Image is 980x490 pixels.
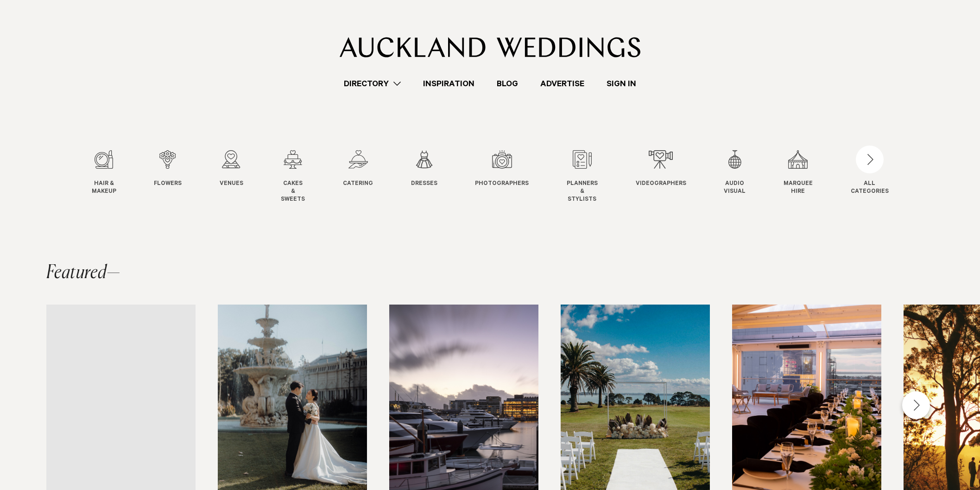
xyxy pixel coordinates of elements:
[343,150,373,188] a: Catering
[595,77,647,90] a: Sign In
[411,180,437,188] span: Dresses
[851,180,889,196] div: ALL CATEGORIES
[92,180,116,196] span: Hair & Makeup
[92,150,116,196] a: Hair & Makeup
[411,150,437,188] a: Dresses
[343,150,392,204] swiper-slide: 5 / 12
[281,180,305,204] span: Cakes & Sweets
[281,150,323,204] swiper-slide: 4 / 12
[529,77,595,90] a: Advertise
[724,180,746,196] span: Audio Visual
[220,180,243,188] span: Venues
[411,150,456,204] swiper-slide: 6 / 12
[154,150,182,188] a: Flowers
[724,150,746,196] a: Audio Visual
[343,180,373,188] span: Catering
[475,150,529,188] a: Photographers
[567,150,598,204] a: Planners & Stylists
[784,150,813,196] a: Marquee Hire
[724,150,764,204] swiper-slide: 10 / 12
[340,37,640,57] img: Auckland Weddings Logo
[784,180,813,196] span: Marquee Hire
[281,150,305,204] a: Cakes & Sweets
[636,150,686,188] a: Videographers
[92,150,135,204] swiper-slide: 1 / 12
[412,77,486,90] a: Inspiration
[486,77,529,90] a: Blog
[46,264,120,282] h2: Featured
[220,150,262,204] swiper-slide: 3 / 12
[567,180,598,204] span: Planners & Stylists
[333,77,412,90] a: Directory
[851,150,889,194] button: ALLCATEGORIES
[475,150,547,204] swiper-slide: 7 / 12
[567,150,616,204] swiper-slide: 8 / 12
[636,180,686,188] span: Videographers
[154,150,200,204] swiper-slide: 2 / 12
[784,150,831,204] swiper-slide: 11 / 12
[636,150,705,204] swiper-slide: 9 / 12
[154,180,182,188] span: Flowers
[475,180,529,188] span: Photographers
[220,150,243,188] a: Venues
